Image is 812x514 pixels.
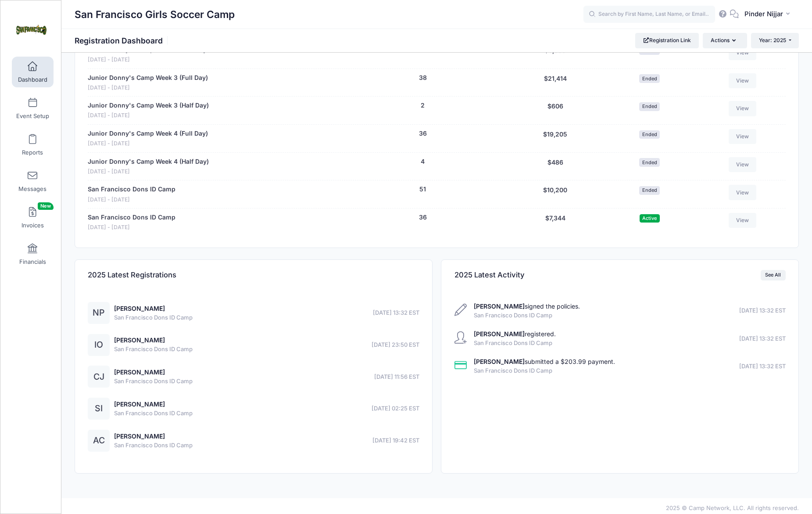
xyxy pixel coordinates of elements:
[88,213,175,222] a: San Francisco Dons ID Camp
[88,111,209,120] span: [DATE] - [DATE]
[639,186,660,194] span: Ended
[12,202,54,233] a: InvoicesNew
[21,222,44,229] span: Invoices
[507,129,605,148] div: $19,205
[88,309,110,317] a: NP
[739,362,786,371] span: [DATE] 13:32 EST
[639,158,660,166] span: Ended
[38,202,54,210] span: New
[88,84,208,92] span: [DATE] - [DATE]
[474,302,580,310] a: [PERSON_NAME]signed the policies.
[88,341,110,349] a: IO
[88,398,110,420] div: SI
[75,36,170,45] h1: Registration Dashboard
[421,101,425,110] button: 2
[88,168,209,176] span: [DATE] - [DATE]
[419,185,426,194] button: 51
[88,437,110,445] a: AC
[507,45,605,64] div: $3,333
[419,213,427,222] button: 36
[759,37,786,43] span: Year: 2025
[474,330,556,338] a: [PERSON_NAME]registered.
[751,33,799,48] button: Year: 2025
[454,262,525,288] h4: 2025 Latest Activity
[419,73,427,83] button: 38
[19,258,46,266] span: Financials
[114,441,193,450] span: San Francisco Dons ID Camp
[640,214,660,223] span: Active
[729,101,757,116] a: View
[474,358,525,365] strong: [PERSON_NAME]
[114,400,165,408] a: [PERSON_NAME]
[88,430,110,452] div: AC
[12,239,54,270] a: Financials
[474,367,615,375] span: San Francisco Dons ID Camp
[739,334,786,343] span: [DATE] 13:32 EST
[88,262,176,288] h4: 2025 Latest Registrations
[583,6,715,23] input: Search by First Name, Last Name, or Email...
[421,157,425,166] button: 4
[507,213,605,232] div: $7,344
[88,140,208,148] span: [DATE] - [DATE]
[729,157,757,172] a: View
[16,112,49,120] span: Event Setup
[507,73,605,92] div: $21,414
[114,368,165,376] a: [PERSON_NAME]
[88,56,209,64] span: [DATE] - [DATE]
[419,129,427,138] button: 36
[114,336,165,344] a: [PERSON_NAME]
[474,358,615,365] a: [PERSON_NAME]submitted a $203.99 payment.
[507,185,605,204] div: $10,200
[75,4,235,25] h1: San Francisco Girls Soccer Camp
[703,33,747,48] button: Actions
[729,129,757,144] a: View
[744,9,783,19] span: Pinder Nijjar
[474,339,556,348] span: San Francisco Dons ID Camp
[88,101,209,110] a: Junior Donny's Camp Week 3 (Half Day)
[88,185,175,194] a: San Francisco Dons ID Camp
[666,504,799,511] span: 2025 © Camp Network, LLC. All rights reserved.
[114,409,193,418] span: San Francisco Dons ID Camp
[88,129,208,138] a: Junior Donny's Camp Week 4 (Full Day)
[114,345,193,354] span: San Francisco Dons ID Camp
[474,330,525,338] strong: [PERSON_NAME]
[114,432,165,440] a: [PERSON_NAME]
[88,302,110,324] div: NP
[639,130,660,139] span: Ended
[729,213,757,228] a: View
[88,405,110,413] a: SI
[88,157,209,166] a: Junior Donny's Camp Week 4 (Half Day)
[18,185,47,193] span: Messages
[12,57,54,87] a: Dashboard
[88,374,110,381] a: CJ
[474,311,580,320] span: San Francisco Dons ID Camp
[729,73,757,88] a: View
[739,4,799,25] button: Pinder Nijjar
[15,14,48,47] img: San Francisco Girls Soccer Camp
[114,305,165,312] a: [PERSON_NAME]
[114,377,193,386] span: San Francisco Dons ID Camp
[761,270,786,280] a: See All
[88,73,208,83] a: Junior Donny's Camp Week 3 (Full Day)
[114,313,193,322] span: San Francisco Dons ID Camp
[507,157,605,176] div: $486
[639,102,660,111] span: Ended
[507,101,605,120] div: $606
[372,404,419,413] span: [DATE] 02:25 EST
[22,149,43,156] span: Reports
[373,309,419,317] span: [DATE] 13:32 EST
[372,341,419,349] span: [DATE] 23:50 EST
[739,306,786,315] span: [DATE] 13:32 EST
[0,9,62,51] a: San Francisco Girls Soccer Camp
[88,196,175,204] span: [DATE] - [DATE]
[635,33,699,48] a: Registration Link
[88,366,110,388] div: CJ
[88,334,110,356] div: IO
[374,373,419,381] span: [DATE] 11:56 EST
[12,129,54,160] a: Reports
[88,223,175,232] span: [DATE] - [DATE]
[372,436,419,445] span: [DATE] 19:42 EST
[474,302,525,310] strong: [PERSON_NAME]
[729,185,757,200] a: View
[12,166,54,197] a: Messages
